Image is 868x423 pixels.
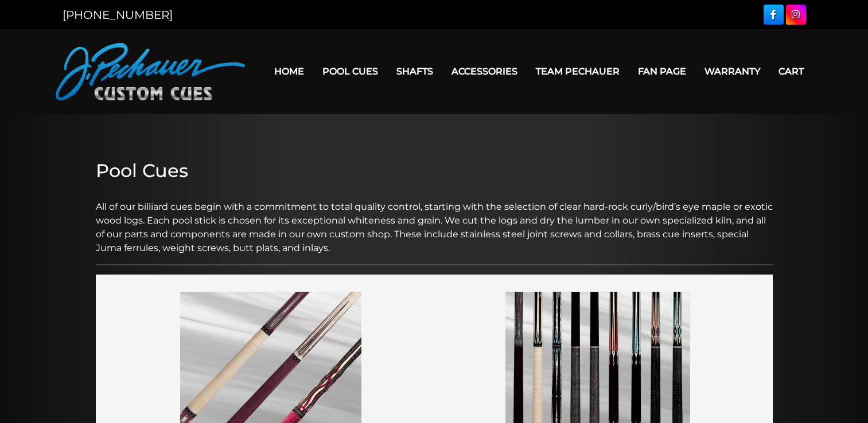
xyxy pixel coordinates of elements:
a: Cart [769,57,813,86]
img: Pechauer Custom Cues [56,43,245,100]
a: Pool Cues [313,57,387,86]
a: Accessories [442,57,527,86]
a: Home [265,57,313,86]
p: All of our billiard cues begin with a commitment to total quality control, starting with the sele... [96,186,773,255]
a: Fan Page [629,57,695,86]
a: Warranty [695,57,769,86]
a: Team Pechauer [527,57,629,86]
h2: Pool Cues [96,160,773,182]
a: Shafts [387,57,442,86]
a: [PHONE_NUMBER] [63,8,173,22]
